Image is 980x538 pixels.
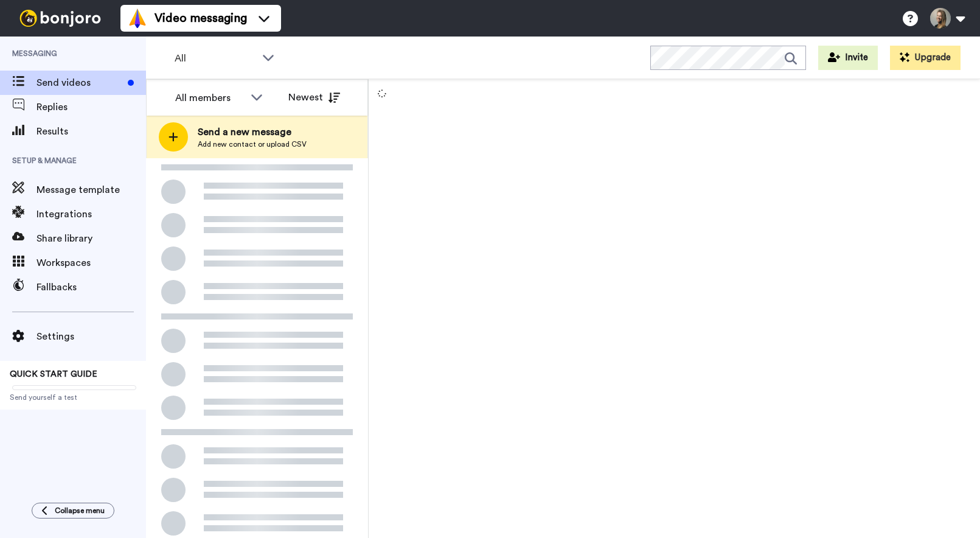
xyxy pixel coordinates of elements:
span: Add new contact or upload CSV [198,139,307,149]
span: Collapse menu [55,506,105,515]
span: Integrations [36,207,146,222]
span: Replies [36,100,146,114]
span: Settings [36,329,146,344]
img: bj-logo-header-white.svg [15,10,106,27]
span: Fallbacks [36,280,146,295]
span: Share library [36,231,146,246]
div: All members [175,91,245,105]
button: Invite [818,46,878,70]
img: vm-color.svg [128,9,147,28]
button: Upgrade [890,46,961,70]
span: Video messaging [155,10,247,27]
button: Collapse menu [32,503,114,519]
span: Message template [36,183,146,197]
span: Send videos [36,75,123,90]
span: Send yourself a test [10,393,136,402]
span: Send a new message [198,125,307,139]
span: QUICK START GUIDE [10,370,97,379]
button: Newest [279,85,349,110]
span: Results [36,124,146,139]
span: Workspaces [36,256,146,270]
span: All [175,51,256,66]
